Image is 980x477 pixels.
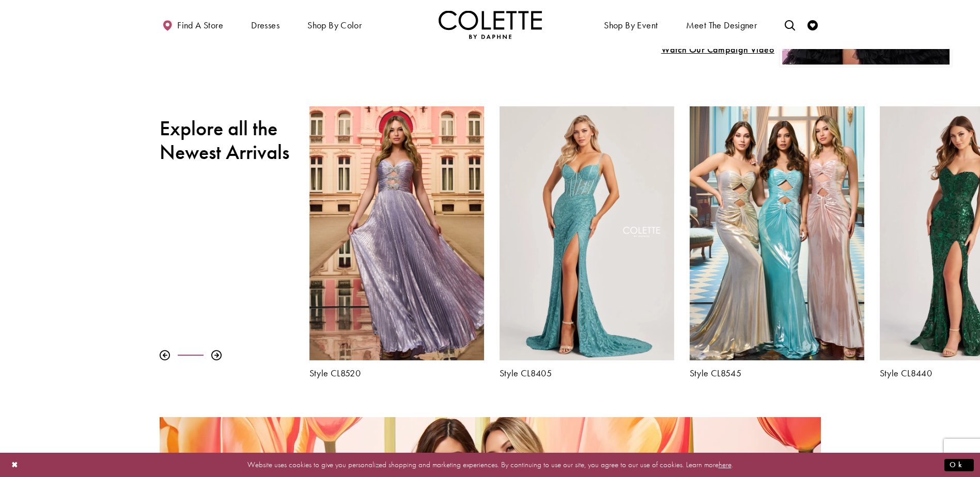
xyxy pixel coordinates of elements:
h2: Explore all the Newest Arrivals [160,117,294,164]
span: Shop By Event [604,20,658,30]
span: Shop By Event [601,10,660,39]
span: Find a store [177,20,223,30]
span: Meet the designer [686,20,757,30]
button: Submit Dialog [944,458,974,471]
a: Visit Home Page [439,10,542,39]
span: Dresses [251,20,279,30]
div: Colette by Daphne Style No. CL8405 [492,99,682,386]
span: Play Slide #15 Video [661,44,774,55]
a: here [719,459,732,470]
a: Style CL8545 [690,368,864,378]
span: Shop by color [305,10,364,39]
a: Check Wishlist [805,10,820,39]
span: Dresses [248,10,282,39]
span: Shop by color [307,20,362,30]
button: Close Dialog [6,456,24,474]
a: Visit Colette by Daphne Style No. CL8545 Page [690,106,864,360]
div: Colette by Daphne Style No. CL8520 [302,99,492,386]
a: Style CL8405 [500,368,674,378]
a: Toggle search [782,10,798,39]
img: Colette by Daphne [439,10,542,39]
a: Visit Colette by Daphne Style No. CL8405 Page [500,106,674,360]
a: Style CL8520 [309,368,484,378]
div: Colette by Daphne Style No. CL8545 [682,99,872,386]
a: Visit Colette by Daphne Style No. CL8520 Page [309,106,484,360]
a: Meet the designer [683,10,760,39]
a: Find a store [160,10,226,39]
p: Website uses cookies to give you personalized shopping and marketing experiences. By continuing t... [74,458,906,472]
